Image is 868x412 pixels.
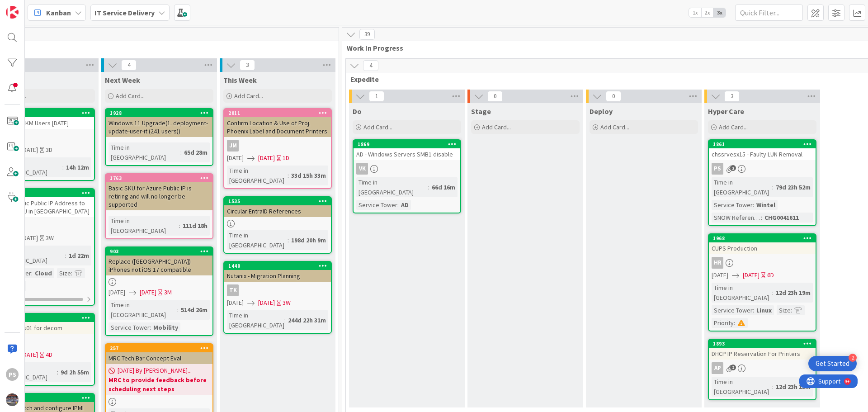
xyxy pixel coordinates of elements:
[6,6,19,19] img: Visit kanbanzone.com
[62,162,64,172] span: :
[730,365,736,370] span: 2
[791,305,792,315] span: :
[110,175,212,181] div: 1763
[772,288,774,298] span: :
[106,247,212,275] div: 903Replace ([GEOGRAPHIC_DATA]) iPhones not iOS 17 compatible
[708,233,816,331] a: 1968CUPS ProductionHR[DATE][DATE]6DTime in [GEOGRAPHIC_DATA]:12d 23h 19mService Tower:LinuxSize:P...
[180,221,210,231] div: 111d 18h
[429,182,458,192] div: 66d 16m
[353,139,461,213] a: 1869AD - Windows Servers SMB1 disableVKTime in [GEOGRAPHIC_DATA]:66d 16mService Tower:AD
[240,60,255,71] span: 3
[363,123,392,131] span: Add Card...
[224,262,331,270] div: 1440
[223,76,257,85] span: This Week
[359,29,375,40] span: 39
[708,107,744,116] span: Hyper Care
[94,8,155,17] b: IT Service Delivery
[71,268,72,278] span: :
[224,262,331,282] div: 1440Nutanix - Migration Planning
[712,305,753,315] div: Service Tower
[228,263,331,269] div: 1440
[712,270,728,280] span: [DATE]
[224,109,331,117] div: 2011
[116,92,145,100] span: Add Card...
[46,233,54,243] div: 3W
[227,298,244,308] span: [DATE]
[288,235,289,245] span: :
[33,268,54,278] div: Cloud
[177,305,179,315] span: :
[223,261,332,334] a: 1440Nutanix - Migration PlanningTK[DATE][DATE]3WTime in [GEOGRAPHIC_DATA]:244d 22h 31m
[227,310,284,330] div: Time in [GEOGRAPHIC_DATA]
[46,7,71,18] span: Kanban
[6,393,19,406] img: avatar
[289,235,328,245] div: 198d 20h 9m
[713,8,726,17] span: 3x
[224,197,331,217] div: 1535Circular EntraID References
[712,163,723,175] div: PS
[179,305,210,315] div: 514d 26m
[234,92,263,100] span: Add Card...
[354,140,460,160] div: 1869AD - Windows Servers SMB1 disable
[709,242,816,254] div: CUPS Production
[283,298,291,308] div: 3W
[258,153,275,163] span: [DATE]
[227,284,239,296] div: TK
[709,140,816,148] div: 1861
[724,91,740,102] span: 3
[228,110,331,116] div: 2011
[712,200,753,210] div: Service Tower
[354,140,460,148] div: 1869
[753,200,754,210] span: :
[713,141,816,147] div: 1861
[762,213,801,223] div: CHG0041611
[224,205,331,217] div: Circular EntraID References
[734,318,735,328] span: :
[106,174,212,182] div: 1763
[224,140,331,152] div: JM
[21,350,38,360] span: [DATE]
[774,288,813,298] div: 12d 23h 19m
[712,257,723,269] div: HR
[118,366,192,375] span: [DATE] By [PERSON_NAME]...
[712,318,734,328] div: Priority
[108,142,180,162] div: Time in [GEOGRAPHIC_DATA]
[106,109,212,117] div: 1928
[358,141,460,147] div: 1869
[224,109,331,137] div: 2011Confirm Location & Use of Proj. Phoenix Label and Document Printers
[712,177,772,197] div: Time in [GEOGRAPHIC_DATA]
[227,230,288,250] div: Time in [GEOGRAPHIC_DATA]
[743,270,759,280] span: [DATE]
[182,147,210,157] div: 65d 28m
[110,345,212,351] div: 257
[709,257,816,269] div: HR
[808,356,857,371] div: Open Get Started checklist, remaining modules: 2
[354,163,460,175] div: VK
[708,339,816,400] a: 1893DHCP IP Reservation For PrintersAPTime in [GEOGRAPHIC_DATA]:12d 23h 15m
[224,197,331,205] div: 1535
[57,268,71,278] div: Size
[709,362,816,374] div: AP
[709,234,816,254] div: 1968CUPS Production
[283,153,289,163] div: 1D
[180,147,182,157] span: :
[774,182,813,192] div: 79d 23h 52m
[106,352,212,364] div: MRC Tech Bar Concept Eval
[712,283,772,303] div: Time in [GEOGRAPHIC_DATA]
[356,200,397,210] div: Service Tower
[709,348,816,360] div: DHCP IP Reservation For Printers
[767,270,774,280] div: 6D
[397,200,399,210] span: :
[708,139,816,226] a: 1861chssrvesx15 - Faulty LUN RemovalPSTime in [GEOGRAPHIC_DATA]:79d 23h 52mService Tower:WintelSN...
[754,200,778,210] div: Wintel
[286,315,328,325] div: 244d 22h 31m
[19,1,41,12] span: Support
[471,107,491,116] span: Stage
[106,109,212,137] div: 1928Windows 11 Upgrade(1. deployment-update-user-it (241 users))
[108,375,210,393] b: MRC to provide feedback before scheduling next steps
[227,140,239,152] div: JM
[227,166,288,185] div: Time in [GEOGRAPHIC_DATA]
[179,221,180,231] span: :
[106,344,212,352] div: 257
[482,123,511,131] span: Add Card...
